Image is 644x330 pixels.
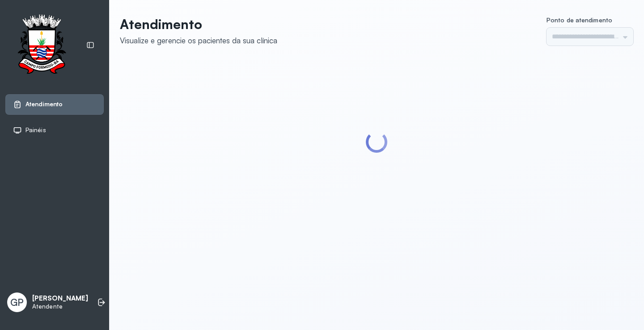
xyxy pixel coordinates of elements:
[25,100,63,108] span: Atendimento
[13,100,96,109] a: Atendimento
[9,14,74,76] img: Logotipo do estabelecimento
[547,16,612,24] span: Ponto de atendimento
[120,16,277,32] p: Atendimento
[120,36,277,45] div: Visualize e gerencie os pacientes da sua clínica
[32,303,88,310] p: Atendente
[25,126,46,134] span: Painéis
[32,294,88,303] p: [PERSON_NAME]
